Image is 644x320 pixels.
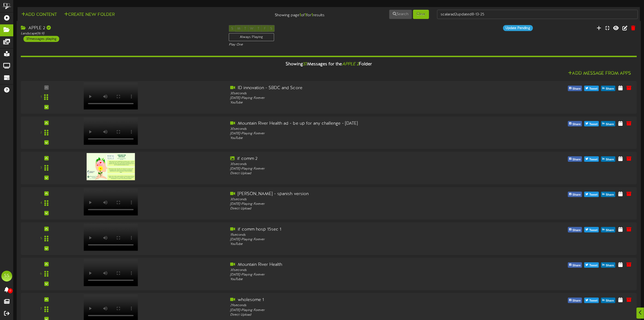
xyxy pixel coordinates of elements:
span: Share [571,263,582,269]
div: APPLE 2 [21,25,221,31]
div: 29 seconds [230,303,479,308]
div: ID innovation - SBDC and Score [230,85,479,91]
div: [DATE] - Playing Forever [230,131,479,136]
button: Create New Folder [62,11,116,18]
span: Share [605,298,615,304]
button: Share [568,156,582,162]
span: Share [605,86,615,92]
div: 30 seconds [230,91,479,96]
div: 37 messages playing [24,36,59,42]
button: Add Message From Apps [567,70,633,77]
div: Showing Messages for the Folder [17,59,641,70]
div: 30 seconds [230,268,479,273]
div: Landscape ( 16:9 ) [21,31,221,36]
div: if comm hosp 15sec 1 [230,227,479,233]
div: Direct Upload [230,313,479,317]
img: d686895e-2898-44ee-8fa6-c9c0c5391f87.png [87,153,135,180]
div: [PERSON_NAME] - spanish version [230,191,479,197]
div: if comm 2 [230,156,479,162]
div: YouTube [230,136,479,141]
div: [DATE] - Playing Forever [230,308,479,313]
button: Share [601,86,615,91]
span: Share [605,263,615,269]
i: APPLE 2 [342,62,359,67]
div: Mountain River Health [230,262,479,268]
span: Share [571,121,582,127]
div: [DATE] - Playing Forever [230,167,479,171]
button: Share [601,227,615,232]
div: [DATE] - Playing Forever [230,96,479,101]
div: 30 seconds [230,197,479,202]
div: 30 seconds [230,162,479,167]
div: Mountain River Health ad - be up for any challenge - [DATE] [230,120,479,127]
span: Tweet [588,298,599,304]
input: -- Search Folders by Name -- [437,10,638,19]
strong: 1 [305,13,306,18]
span: Tweet [588,227,599,233]
div: [DATE] - Playing Forever [230,273,479,277]
span: Tweet [588,263,599,269]
span: Tweet [588,86,599,92]
span: Share [571,227,582,233]
button: Share [601,121,615,127]
button: Share [568,262,582,268]
button: Tweet [584,298,599,303]
div: Always Playing [229,33,274,41]
div: Direct Upload [230,171,479,176]
span: 37 [303,62,307,67]
span: Share [605,227,615,233]
button: Share [568,86,582,91]
div: [DATE] - Playing Forever [230,237,479,242]
button: Share [601,156,615,162]
span: Share [605,157,615,163]
button: Clear [413,10,429,19]
span: 0 [8,288,13,293]
button: Share [568,298,582,303]
div: 30 seconds [230,127,479,131]
span: Tweet [588,121,599,127]
span: Share [571,86,582,92]
div: wholesome 1 [230,297,479,303]
span: Share [571,157,582,163]
button: Share [601,298,615,303]
div: Update Pending [503,25,533,31]
div: YouTube [230,242,479,247]
strong: 1 [311,13,313,18]
div: Play One [229,43,429,47]
span: Share [571,192,582,198]
button: Share [568,227,582,232]
div: Direct Upload [230,207,479,211]
button: Add Content [20,11,58,18]
span: Share [571,298,582,304]
span: Share [605,121,615,127]
button: Tweet [584,192,599,197]
div: YouTube [230,101,479,105]
button: Tweet [584,227,599,232]
span: Tweet [588,192,599,198]
button: Tweet [584,156,599,162]
button: Tweet [584,86,599,91]
button: Share [601,262,615,268]
button: Tweet [584,121,599,127]
div: SS [1,271,12,282]
div: YouTube [230,277,479,282]
strong: 1 [299,13,301,18]
button: Share [568,121,582,127]
button: Tweet [584,262,599,268]
button: Share [568,192,582,197]
div: [DATE] - Playing Forever [230,202,479,206]
button: Share [601,192,615,197]
div: Showing page of for results [224,9,329,18]
span: Share [605,192,615,198]
div: 15 seconds [230,233,479,237]
span: Tweet [588,157,599,163]
button: Search [389,10,412,19]
div: 6 [40,272,42,276]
